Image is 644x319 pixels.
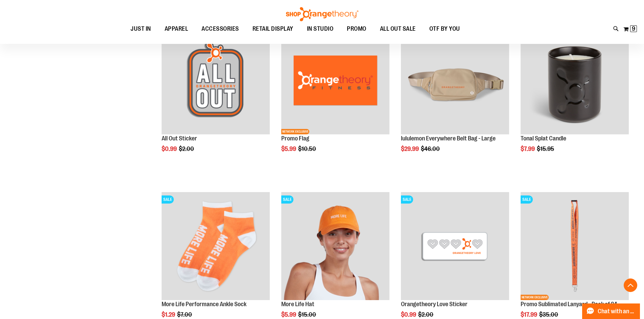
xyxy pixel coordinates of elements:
[521,26,629,135] a: Product image for Tonal Splat CandleSALE
[598,308,636,315] span: Chat with an Expert
[281,135,309,142] a: Promo Flag
[401,26,509,134] img: Product image for lululemon Everywhere Belt Bag Large
[281,192,389,301] a: Product image for More Life HatSALE
[418,311,434,318] span: $2.00
[281,129,309,134] span: NETWORK EXCLUSIVE
[401,311,417,318] span: $0.99
[162,192,270,301] a: Product image for More Life Performance Ankle SockSALE
[380,21,416,36] span: ALL OUT SALE
[398,23,512,169] div: product
[130,21,151,36] span: JUST IN
[179,145,195,152] span: $2.00
[401,192,509,301] a: Product image for Orangetheory Love StickerSALE
[281,311,297,318] span: $5.99
[521,301,617,308] a: Promo Sublimated Lanyard - Pack of 24
[281,192,389,300] img: Product image for More Life Hat
[298,311,317,318] span: $15.00
[162,26,270,134] img: Product image for All Out Sticker
[347,21,366,36] span: PROMO
[517,23,632,169] div: product
[582,303,640,319] button: Chat with an Expert
[281,26,389,134] img: Product image for Promo Flag Orange
[285,7,359,21] img: Shop Orangetheory
[537,145,555,152] span: $15.95
[162,135,197,142] a: All Out Sticker
[521,311,538,318] span: $17.99
[253,21,293,36] span: RETAIL DISPLAY
[281,195,293,204] span: SALE
[162,145,178,152] span: $0.99
[539,311,559,318] span: $35.00
[521,26,629,134] img: Product image for Tonal Splat Candle
[521,192,629,300] img: Product image for Sublimated Lanyard - Pack of 24
[521,192,629,301] a: Product image for Sublimated Lanyard - Pack of 24SALENETWORK EXCLUSIVE
[521,145,536,152] span: $7.99
[162,311,176,318] span: $1.29
[162,192,270,300] img: Product image for More Life Performance Ankle Sock
[165,21,188,36] span: APPAREL
[307,21,334,36] span: IN STUDIO
[521,195,533,204] span: SALE
[521,295,549,300] span: NETWORK EXCLUSIVE
[162,195,174,204] span: SALE
[401,26,509,135] a: Product image for lululemon Everywhere Belt Bag LargeSALE
[278,23,393,169] div: product
[281,26,389,135] a: Product image for Promo Flag OrangeSALENETWORK EXCLUSIVE
[158,23,273,169] div: product
[298,145,317,152] span: $10.50
[177,311,193,318] span: $7.00
[162,26,270,135] a: Product image for All Out StickerSALE
[401,195,413,204] span: SALE
[624,278,637,292] button: Back To Top
[201,21,239,36] span: ACCESSORIES
[421,145,441,152] span: $46.00
[521,135,566,142] a: Tonal Splat Candle
[401,301,468,308] a: Orangetheory Love Sticker
[401,192,509,300] img: Product image for Orangetheory Love Sticker
[281,301,314,308] a: More Life Hat
[162,301,246,308] a: More Life Performance Ankle Sock
[632,25,635,32] span: 9
[429,21,460,36] span: OTF BY YOU
[281,145,297,152] span: $5.99
[401,135,496,142] a: lululemon Everywhere Belt Bag - Large
[401,145,420,152] span: $29.99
